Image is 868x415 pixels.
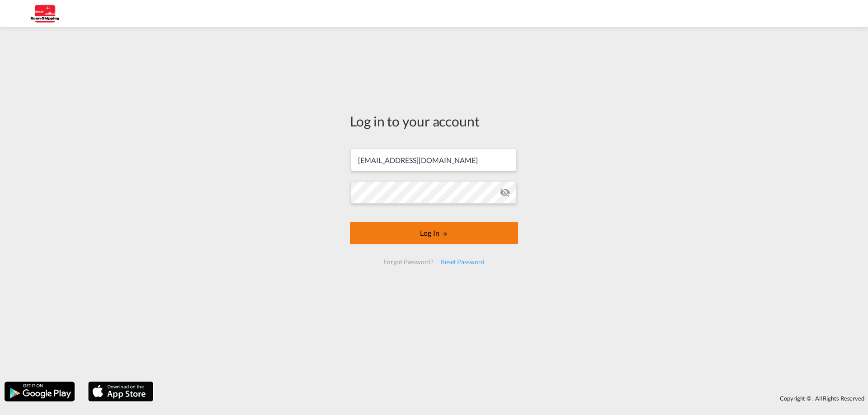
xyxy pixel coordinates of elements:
md-icon: icon-eye-off [500,187,510,198]
button: LOGIN [350,222,518,244]
input: Enter email/phone number [351,149,517,171]
div: Reset Password [437,254,488,270]
div: Forgot Password? [380,254,437,270]
img: apple.png [87,381,154,402]
div: Log in to your account [350,112,518,131]
img: google.png [4,381,75,402]
div: Copyright © . All Rights Reserved [158,391,868,406]
img: 123b615026f311ee80dabbd30bc9e10f.jpg [14,4,75,24]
